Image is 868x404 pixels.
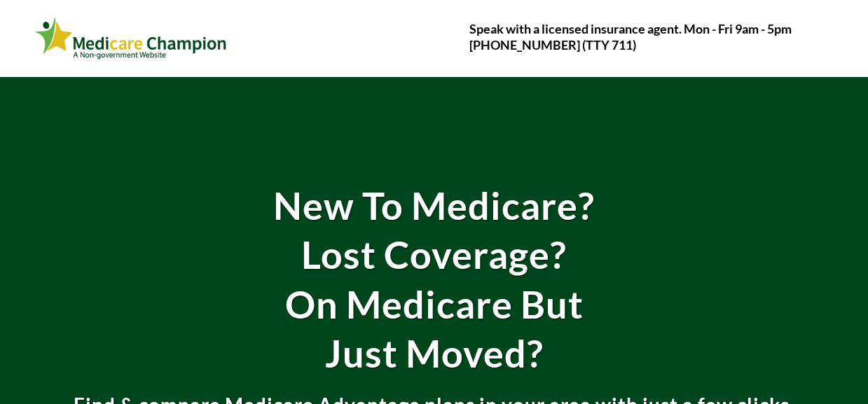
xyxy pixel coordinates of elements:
[325,330,544,376] strong: Just Moved?
[469,37,636,53] strong: [PHONE_NUMBER] (TTY 711)
[273,183,595,228] strong: New To Medicare?
[301,232,567,277] strong: Lost Coverage?
[285,281,584,327] strong: On Medicare But
[469,21,792,36] strong: Speak with a licensed insurance agent. Mon - Fri 9am - 5pm
[35,15,228,62] img: Webinar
